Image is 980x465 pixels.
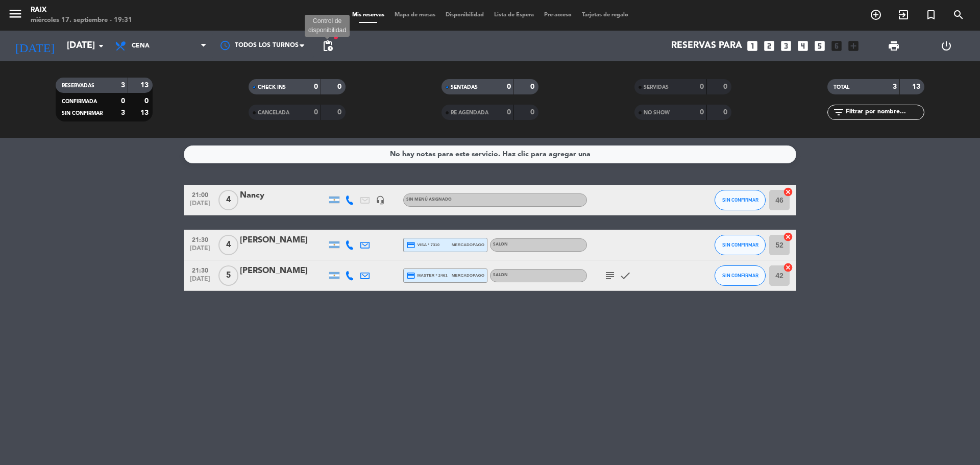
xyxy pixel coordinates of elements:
[451,85,478,90] span: SENTADAS
[8,6,23,25] button: menu
[604,270,616,282] i: subject
[912,83,922,90] strong: 13
[783,262,793,273] i: cancel
[389,12,440,18] span: Mapa de mesas
[140,82,151,89] strong: 13
[671,41,742,51] span: Reservas para
[390,149,591,160] div: No hay notas para este servicio. Haz clic para agregar una
[845,107,924,118] input: Filtrar por nombre...
[187,200,213,212] span: [DATE]
[832,106,845,118] i: filter_list
[452,272,484,279] span: mercadopago
[530,109,536,116] strong: 0
[187,245,213,257] span: [DATE]
[406,240,415,250] i: credit_card
[779,39,793,53] i: looks_3
[925,9,937,21] i: turned_in_not
[406,271,415,280] i: credit_card
[187,188,213,200] span: 21:00
[746,39,759,53] i: looks_one
[62,83,94,88] span: RESERVADAS
[258,110,289,115] span: CANCELADA
[834,85,849,90] span: TOTAL
[715,190,766,210] button: SIN CONFIRMAR
[920,31,972,61] div: LOG OUT
[337,109,344,116] strong: 0
[577,12,633,18] span: Tarjetas de regalo
[952,9,965,21] i: search
[530,83,536,90] strong: 0
[322,40,334,52] span: pending_actions
[406,198,452,202] span: Sin menú asignado
[619,270,631,282] i: check
[314,83,318,90] strong: 0
[700,83,704,90] strong: 0
[722,273,758,278] span: SIN CONFIRMAR
[783,187,793,197] i: cancel
[140,109,151,116] strong: 13
[240,264,327,278] div: [PERSON_NAME]
[62,99,97,104] span: CONFIRMADA
[406,240,439,250] span: visa * 7310
[644,110,670,115] span: NO SHOW
[722,197,758,203] span: SIN CONFIRMAR
[830,39,843,53] i: looks_6
[95,40,107,52] i: arrow_drop_down
[440,12,489,18] span: Disponibilidad
[493,273,508,277] span: SALON
[187,276,213,287] span: [DATE]
[796,39,810,53] i: looks_4
[870,9,882,21] i: add_circle_outline
[507,109,511,116] strong: 0
[893,83,897,90] strong: 3
[305,15,350,37] div: Control de disponibilidad
[314,109,318,116] strong: 0
[723,83,729,90] strong: 0
[539,12,577,18] span: Pre-acceso
[723,109,729,116] strong: 0
[337,83,344,90] strong: 0
[451,110,488,115] span: RE AGENDADA
[121,109,125,116] strong: 3
[144,97,151,105] strong: 0
[847,39,860,53] i: add_box
[406,271,448,280] span: master * 2461
[218,265,238,286] span: 5
[940,40,952,52] i: power_settings_new
[700,109,704,116] strong: 0
[452,241,484,248] span: mercadopago
[507,83,511,90] strong: 0
[8,6,23,21] i: menu
[8,35,62,57] i: [DATE]
[489,12,539,18] span: Lista de Espera
[31,15,132,26] div: miércoles 17. septiembre - 19:31
[187,233,213,245] span: 21:30
[888,40,900,52] span: print
[763,39,776,53] i: looks_two
[897,9,910,21] i: exit_to_app
[644,85,669,90] span: SERVIDAS
[376,195,385,205] i: headset_mic
[493,242,508,247] span: SALON
[240,234,327,247] div: [PERSON_NAME]
[715,265,766,286] button: SIN CONFIRMAR
[783,232,793,242] i: cancel
[218,235,238,255] span: 4
[813,39,826,53] i: looks_5
[121,97,125,105] strong: 0
[31,5,132,15] div: RAIX
[187,264,213,276] span: 21:30
[218,190,238,210] span: 4
[62,111,103,116] span: SIN CONFIRMAR
[240,189,327,202] div: Nancy
[347,12,389,18] span: Mis reservas
[258,85,286,90] span: CHECK INS
[121,82,125,89] strong: 3
[722,242,758,248] span: SIN CONFIRMAR
[132,42,150,50] span: Cena
[715,235,766,255] button: SIN CONFIRMAR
